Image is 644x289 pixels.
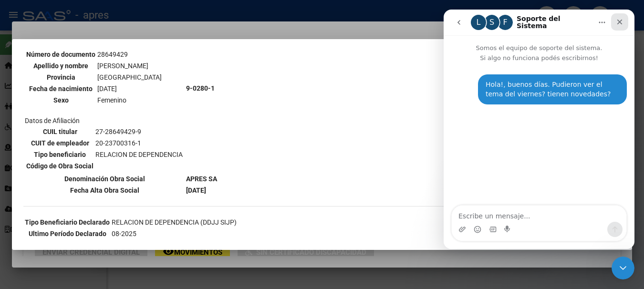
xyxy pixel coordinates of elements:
[95,149,183,160] td: RELACION DE DEPENDENCIA
[26,161,94,171] th: Código de Obra Social
[26,138,94,148] th: CUIT de empleador
[97,49,162,60] td: 28649429
[97,83,162,94] td: [DATE]
[26,49,96,60] th: Número de documento
[26,149,94,160] th: Tipo beneficiario
[26,95,96,105] th: Sexo
[186,186,206,194] b: [DATE]
[24,228,110,239] th: Ultimo Período Declarado
[97,95,162,105] td: Femenino
[24,217,110,227] th: Tipo Beneficiario Declarado
[26,83,96,94] th: Fecha de nacimiento
[186,84,215,92] b: 9-0280-1
[26,126,94,137] th: CUIL titular
[95,138,183,148] td: 20-23700316-1
[26,72,96,83] th: Provincia
[24,4,185,173] td: Datos personales Datos de Afiliación
[24,174,185,184] th: Denominación Obra Social
[186,175,217,183] b: APRES SA
[26,61,96,71] th: Apellido y nombre
[95,126,183,137] td: 27-28649429-9
[111,217,305,227] td: RELACION DE DEPENDENCIA (DDJJ SIJP)
[612,257,634,279] iframe: Intercom live chat
[24,185,185,196] th: Fecha Alta Obra Social
[444,10,634,249] iframe: Intercom live chat
[97,72,162,83] td: [GEOGRAPHIC_DATA]
[97,61,162,71] td: [PERSON_NAME]
[111,228,305,239] td: 08-2025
